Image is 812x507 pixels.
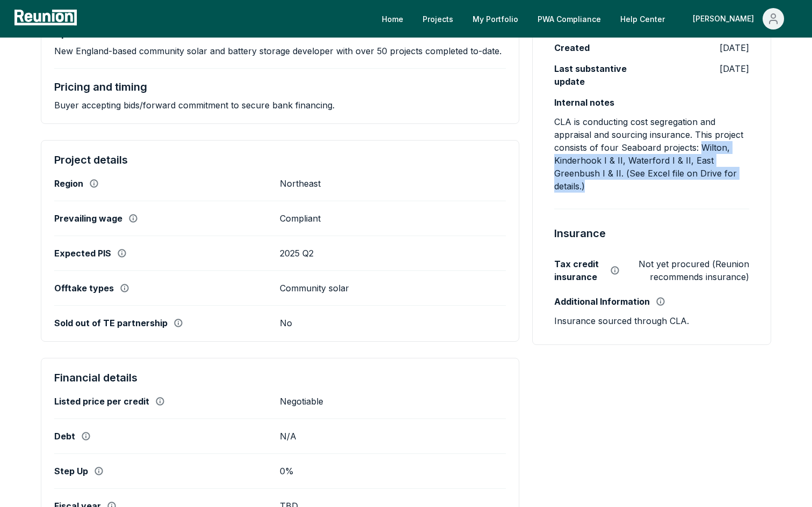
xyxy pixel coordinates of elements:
p: Negotiable [280,396,323,407]
p: [DATE] [720,62,749,75]
label: Listed price per credit [54,396,149,407]
label: Additional Information [554,295,650,308]
a: Help Center [612,8,673,30]
label: Expected PIS [54,248,111,259]
a: Projects [414,8,462,30]
a: Home [373,8,412,30]
label: Debt [54,431,75,442]
p: Not yet procured (Reunion recommends insurance) [632,258,749,283]
label: Sold out of TE partnership [54,318,168,328]
a: My Portfolio [464,8,527,30]
a: PWA Compliance [529,8,610,30]
label: Tax credit insurance [554,258,604,283]
p: [DATE] [720,41,749,54]
h4: Financial details [54,371,506,384]
label: Prevailing wage [54,213,122,224]
label: Created [554,41,590,54]
p: Northeast [280,178,321,189]
p: Community solar [280,283,349,293]
h4: Pricing and timing [54,80,147,93]
label: Last substantive update [554,62,652,88]
p: Compliant [280,213,321,224]
label: Offtake types [54,283,114,293]
p: No [280,318,292,328]
p: Insurance sourced through CLA. [554,314,689,327]
p: 2025 Q2 [280,248,314,259]
label: Step Up [54,466,88,476]
button: [PERSON_NAME] [684,8,793,30]
p: Buyer accepting bids/forward commitment to secure bank financing. [54,100,335,111]
p: New England-based community solar and battery storage developer with over 50 projects completed t... [54,46,502,56]
h4: Project details [54,153,506,166]
div: [PERSON_NAME] [693,8,758,30]
p: N/A [280,431,296,442]
p: CLA is conducting cost segregation and appraisal and sourcing insurance. This project consists of... [554,115,749,193]
nav: Main [373,8,801,30]
label: Region [54,178,83,189]
p: 0% [280,466,294,476]
h4: Insurance [554,225,606,241]
label: Internal notes [554,96,614,109]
